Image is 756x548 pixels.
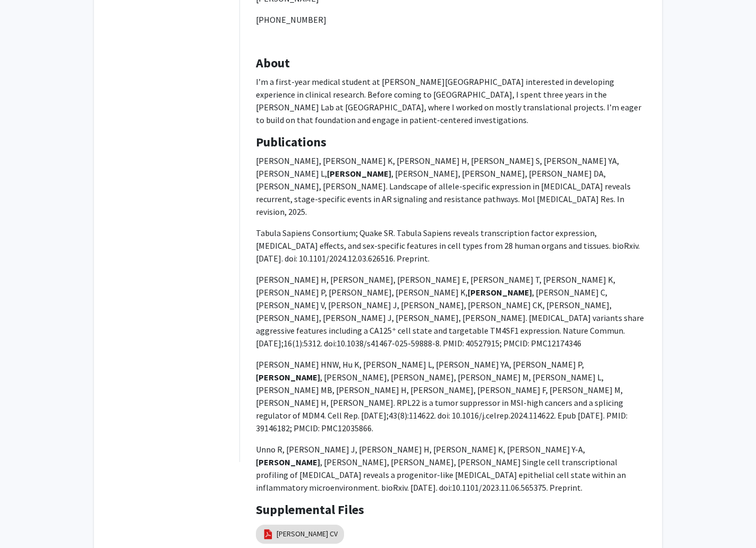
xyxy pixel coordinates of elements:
img: pdf_icon.png [262,528,274,540]
iframe: Chat [8,500,45,540]
span: [PERSON_NAME] H, [PERSON_NAME], [PERSON_NAME] E, [PERSON_NAME] T, [PERSON_NAME] K, [PERSON_NAME] ... [256,274,617,298]
span: Tabula Sapiens Consortium; Quake SR. Tabula Sapiens reveals transcription factor expression, [MED... [256,228,641,264]
span: [PERSON_NAME], [PERSON_NAME] K, [PERSON_NAME] H, [PERSON_NAME] S, [PERSON_NAME] YA, [PERSON_NAME]... [256,155,632,217]
span: , [PERSON_NAME] C, [PERSON_NAME] V, [PERSON_NAME] J, [PERSON_NAME], [PERSON_NAME] CK, [PERSON_NAM... [256,287,646,349]
strong: [PERSON_NAME] [256,457,320,467]
a: [PERSON_NAME] CV [277,528,338,540]
p: I’m a first-year medical student at [PERSON_NAME][GEOGRAPHIC_DATA] interested in developing exper... [256,75,646,126]
b: Publications [256,134,327,150]
strong: [PERSON_NAME] [256,372,320,382]
p: Unno R, [PERSON_NAME] J, [PERSON_NAME] H, [PERSON_NAME] K, [PERSON_NAME] Y-A, , [PERSON_NAME], [P... [256,443,646,494]
strong: [PERSON_NAME] [468,287,532,298]
p: [PHONE_NUMBER] [256,13,646,26]
span: [PERSON_NAME] HNW, Hu K, [PERSON_NAME] L, [PERSON_NAME] YA, [PERSON_NAME] P, , [PERSON_NAME], [PE... [256,359,629,433]
strong: [PERSON_NAME] [327,168,391,179]
b: About [256,55,290,71]
h4: Supplemental Files [256,502,646,518]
